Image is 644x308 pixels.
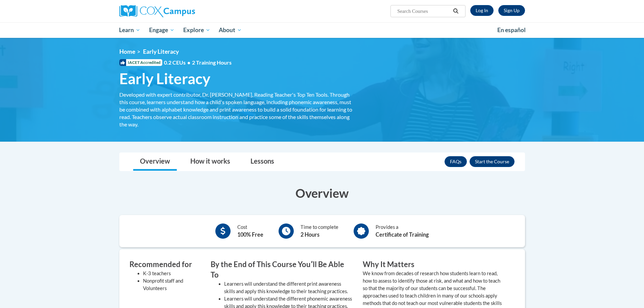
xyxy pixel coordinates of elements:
b: 2 Hours [301,231,319,238]
span: Explore [183,26,210,34]
span: Engage [149,26,174,34]
span: Early Literacy [119,70,210,88]
li: K-3 teachers [143,270,200,277]
a: Explore [179,22,215,38]
a: Learn [115,22,145,38]
a: Log In [470,5,494,16]
span: Early Literacy [143,48,179,55]
button: Search [451,7,461,15]
span: About [219,26,242,34]
a: Overview [133,153,177,171]
span: 2 Training Hours [192,59,232,66]
a: About [214,22,246,38]
b: 100% Free [237,231,263,238]
li: Nonprofit staff and Volunteers [143,277,200,292]
a: Engage [145,22,179,38]
span: 0.2 CEUs [164,59,232,66]
img: Cox Campus [119,5,195,17]
div: Main menu [109,22,535,38]
div: Cost [237,223,263,239]
span: Learn [119,26,140,34]
a: How it works [184,153,237,171]
span: En español [497,26,526,33]
button: Enroll [470,156,515,167]
a: En español [493,23,530,37]
div: Time to complete [301,223,338,239]
a: Home [119,48,135,55]
span: • [187,59,190,66]
a: FAQs [445,156,467,167]
input: Search Courses [397,7,451,15]
a: Cox Campus [119,5,248,17]
b: Certificate of Training [376,231,429,238]
div: Developed with expert contributor, Dr. [PERSON_NAME], Reading Teacher's Top Ten Tools. Through th... [119,91,353,128]
h3: Why It Matters [363,259,505,270]
div: Provides a [376,223,429,239]
h3: Recommended for [129,259,200,270]
h3: By the End of This Course Youʹll Be Able To [211,259,353,280]
li: Learners will understand the different print awareness skills and apply this knowledge to their t... [224,280,353,295]
a: Lessons [244,153,281,171]
span: IACET Accredited [119,59,162,66]
a: Register [498,5,525,16]
h3: Overview [119,185,525,202]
